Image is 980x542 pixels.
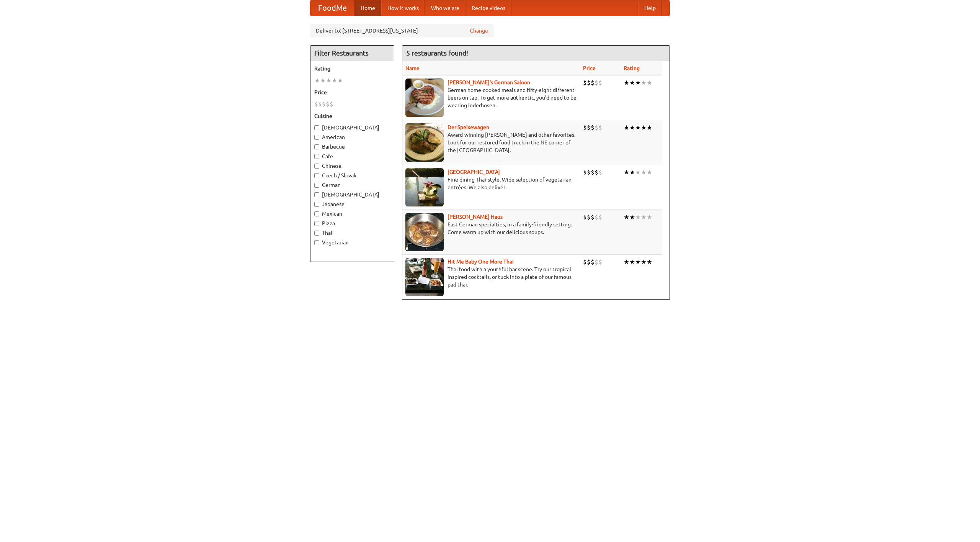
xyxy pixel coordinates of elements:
li: $ [583,168,587,177]
li: ★ [635,258,641,266]
li: ★ [629,258,635,266]
label: Japanese [314,200,390,208]
li: $ [587,213,591,221]
img: satay.jpg [405,168,444,206]
li: ★ [314,76,320,85]
a: Home [354,0,381,16]
img: kohlhaus.jpg [405,213,444,251]
li: ★ [332,76,337,85]
label: [DEMOGRAPHIC_DATA] [314,124,390,131]
li: $ [595,123,598,132]
li: $ [595,213,598,221]
li: ★ [635,79,641,87]
a: Price [583,65,596,71]
input: Mexican [314,211,319,216]
li: ★ [624,213,629,221]
li: ★ [624,123,629,132]
a: Rating [624,65,640,71]
input: [DEMOGRAPHIC_DATA] [314,192,319,197]
label: Pizza [314,219,390,227]
li: ★ [635,168,641,177]
li: ★ [641,213,647,221]
li: $ [591,168,595,177]
p: German home-cooked meals and fifty-eight different beers on tap. To get more authentic, you'd nee... [405,86,577,109]
label: American [314,133,390,141]
input: Chinese [314,164,319,169]
input: Barbecue [314,144,319,149]
h5: Cuisine [314,112,390,120]
li: ★ [641,258,647,266]
a: Change [470,27,488,34]
li: $ [326,100,330,108]
li: $ [591,123,595,132]
li: $ [583,79,587,87]
li: $ [587,258,591,266]
li: $ [583,258,587,266]
input: Pizza [314,221,319,226]
label: Cafe [314,152,390,160]
label: [DEMOGRAPHIC_DATA] [314,191,390,198]
li: ★ [320,76,326,85]
li: $ [583,123,587,132]
li: ★ [629,79,635,87]
h5: Price [314,88,390,96]
label: Barbecue [314,143,390,151]
p: Award-winning [PERSON_NAME] and other favorites. Look for our restored food truck in the NE corne... [405,131,577,154]
label: Mexican [314,210,390,218]
a: Recipe videos [465,0,511,16]
li: ★ [647,79,652,87]
li: ★ [624,79,629,87]
label: Vegetarian [314,239,390,246]
a: Help [638,0,662,16]
li: $ [598,213,602,221]
li: ★ [647,258,652,266]
li: ★ [647,168,652,177]
li: ★ [629,213,635,221]
li: ★ [326,76,332,85]
input: Vegetarian [314,240,319,245]
li: ★ [629,123,635,132]
li: $ [598,168,602,177]
p: Fine dining Thai-style. Wide selection of vegetarian entrées. We also deliver. [405,176,577,191]
a: FoodMe [310,0,354,16]
li: $ [598,123,602,132]
img: babythai.jpg [405,258,444,296]
input: Thai [314,231,319,236]
li: ★ [647,213,652,221]
li: $ [595,168,598,177]
a: [PERSON_NAME]'s German Saloon [448,79,530,85]
li: $ [595,258,598,266]
div: Deliver to: [STREET_ADDRESS][US_STATE] [310,24,494,38]
input: Cafe [314,154,319,159]
a: [GEOGRAPHIC_DATA] [448,169,500,175]
li: $ [583,213,587,221]
li: $ [598,79,602,87]
li: ★ [641,79,647,87]
li: ★ [641,123,647,132]
li: $ [591,213,595,221]
li: ★ [624,168,629,177]
label: Czech / Slovak [314,172,390,179]
ng-pluralize: 5 restaurants found! [406,49,468,57]
img: esthers.jpg [405,79,444,117]
a: [PERSON_NAME] Haus [448,214,503,220]
img: speisewagen.jpg [405,123,444,162]
h4: Filter Restaurants [310,46,394,61]
li: $ [314,100,318,108]
li: $ [591,258,595,266]
h5: Rating [314,65,390,72]
label: German [314,181,390,189]
li: $ [591,79,595,87]
li: $ [318,100,322,108]
li: ★ [641,168,647,177]
li: ★ [635,123,641,132]
li: $ [587,79,591,87]
a: Hit Me Baby One More Thai [448,259,514,265]
a: Der Speisewagen [448,124,489,130]
li: $ [595,79,598,87]
a: Who we are [425,0,465,16]
li: ★ [647,123,652,132]
input: German [314,183,319,188]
